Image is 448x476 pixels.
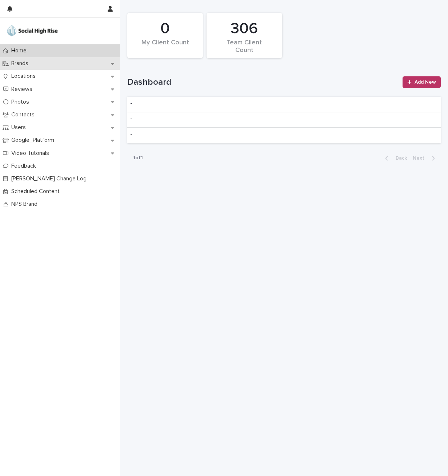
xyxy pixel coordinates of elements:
div: 306 [219,20,270,38]
h1: Dashboard [127,77,398,88]
p: - [130,131,132,139]
a: - [127,97,441,112]
p: Google_Platform [8,137,60,144]
div: 0 [140,20,191,38]
p: Users [8,124,32,131]
p: Brands [8,60,34,67]
button: Back [379,155,410,161]
p: 1 of 1 [127,149,149,167]
p: Home [8,47,32,54]
p: Scheduled Content [8,188,65,195]
span: Next [413,156,429,161]
button: Next [410,155,441,161]
a: - [127,112,441,128]
p: [PERSON_NAME] Change Log [8,175,92,182]
p: Reviews [8,86,38,93]
span: Back [391,156,407,161]
a: - [127,128,441,143]
p: Contacts [8,111,40,118]
div: Team Client Count (Locations) [219,39,270,54]
p: NPS Brand [8,201,43,208]
p: Photos [8,99,35,105]
p: Feedback [8,163,42,169]
a: Add New [403,76,441,88]
img: o5DnuTxEQV6sW9jFYBBf [6,24,59,38]
p: - [130,115,132,123]
p: Locations [8,73,41,80]
span: Add New [415,80,436,85]
p: - [130,100,132,108]
div: My Client Count [140,39,191,54]
p: Video Tutorials [8,150,55,157]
